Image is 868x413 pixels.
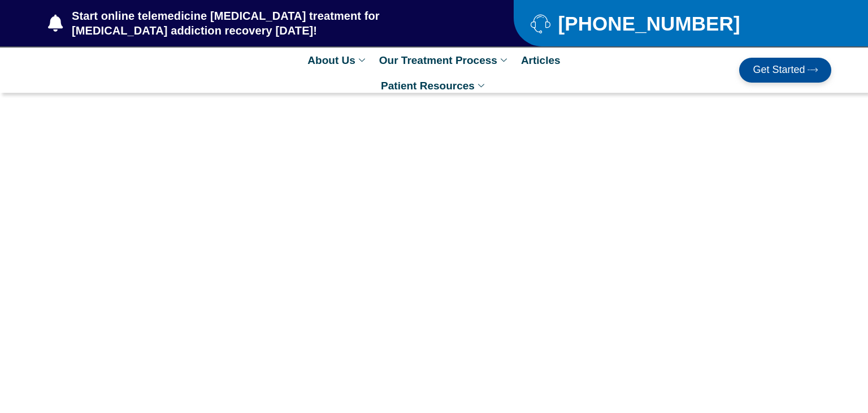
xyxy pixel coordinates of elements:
span: Get Started [753,64,805,76]
a: Our Treatment Process [374,48,515,73]
span: Start online telemedicine [MEDICAL_DATA] treatment for [MEDICAL_DATA] addiction recovery [DATE]! [69,8,468,38]
a: Articles [515,48,566,73]
a: Start online telemedicine [MEDICAL_DATA] treatment for [MEDICAL_DATA] addiction recovery [DATE]! [48,8,468,38]
a: Get Started [739,58,831,83]
a: About Us [302,48,373,73]
a: Patient Resources [375,73,493,98]
a: [PHONE_NUMBER] [531,14,804,33]
span: [PHONE_NUMBER] [555,16,740,31]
